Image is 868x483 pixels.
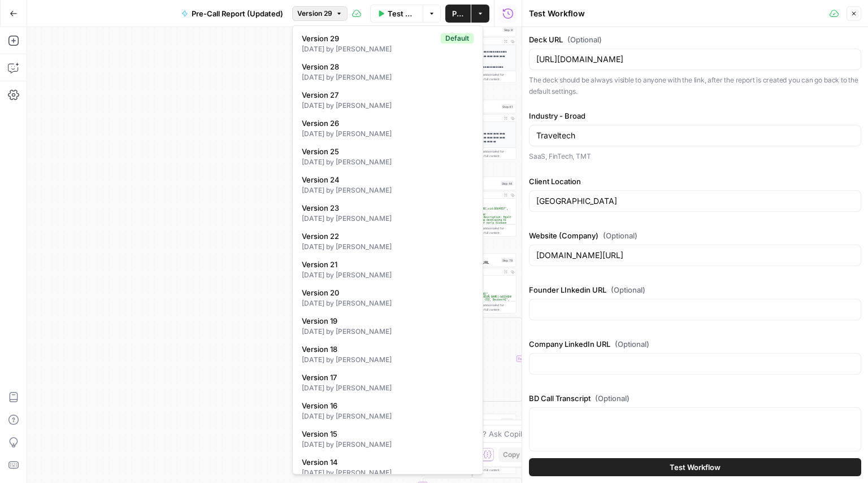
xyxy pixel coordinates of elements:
div: [DATE] by [PERSON_NAME] [302,214,474,224]
span: Test Workflow [670,462,721,473]
button: Version 29 [292,6,348,21]
span: Version 23 [302,202,469,214]
div: Step 41 [501,104,514,109]
label: Website (Company) [529,230,861,241]
p: SaaS, FinTech, TMT [529,151,861,162]
span: Version 26 [302,118,469,129]
div: Version 29 [292,25,483,475]
span: Pre-Call Report (Updated) [192,8,283,19]
div: Default [441,33,474,43]
span: (Optional) [603,230,637,241]
span: Version 25 [302,146,469,157]
span: Version 14 [302,456,469,468]
label: Client Location [529,176,861,187]
span: Version 15 [302,428,469,440]
div: [DATE] by [PERSON_NAME] [302,411,474,421]
span: Copy [503,450,520,460]
label: Company LinkedIn URL [529,338,861,350]
label: BD Call Transcript [529,393,861,404]
div: [DATE] by [PERSON_NAME] [302,129,474,139]
div: [DATE] by [PERSON_NAME] [302,355,474,365]
div: [DATE] by [PERSON_NAME] [302,44,474,54]
span: (Optional) [615,338,649,350]
span: Version 20 [302,287,469,298]
div: [DATE] by [PERSON_NAME] [302,270,474,280]
div: [DATE] by [PERSON_NAME] [302,72,474,82]
label: Industry - Broad [529,110,861,121]
span: Version 18 [302,343,469,355]
div: Step 79 [501,418,514,423]
span: Version 19 [302,315,469,327]
div: [DATE] by [PERSON_NAME] [302,298,474,308]
div: [DATE] by [PERSON_NAME] [302,468,474,478]
span: Publish [452,8,464,19]
button: Test Workflow [529,458,861,476]
div: [DATE] by [PERSON_NAME] [302,157,474,167]
div: [DATE] by [PERSON_NAME] [302,327,474,337]
span: Version 17 [302,372,469,383]
span: (Optional) [567,34,602,45]
span: Version 28 [302,61,469,72]
button: Pre-Call Report (Updated) [175,5,290,23]
span: Version 22 [302,230,469,242]
span: Version 27 [302,89,469,101]
g: Edge from step_78 to step_78-conditional-end [472,314,522,404]
div: [DATE] by [PERSON_NAME] [302,242,474,252]
label: Founder LInkedin URL [529,284,861,295]
button: Copy [498,447,524,462]
span: (Optional) [595,393,630,404]
div: Step 78 [501,258,514,263]
span: Version 24 [302,174,469,185]
span: (Optional) [611,284,645,295]
div: [DATE] by [PERSON_NAME] [302,185,474,195]
div: [DATE] by [PERSON_NAME] [302,101,474,111]
label: Deck URL [529,34,861,45]
button: Test Workflow [370,5,423,23]
span: Version 21 [302,259,469,270]
div: [DATE] by [PERSON_NAME] [302,440,474,450]
div: [DATE] by [PERSON_NAME] [302,383,474,393]
p: The deck should be always visible to anyone with the link, after the report is created you can go... [529,75,861,97]
button: Publish [445,5,471,23]
span: Version 16 [302,400,469,411]
div: Step 9 [503,27,514,32]
span: Test Workflow [388,8,416,19]
span: Version 29 [302,33,436,44]
span: Version 29 [297,8,332,19]
div: Step 44 [501,181,514,186]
